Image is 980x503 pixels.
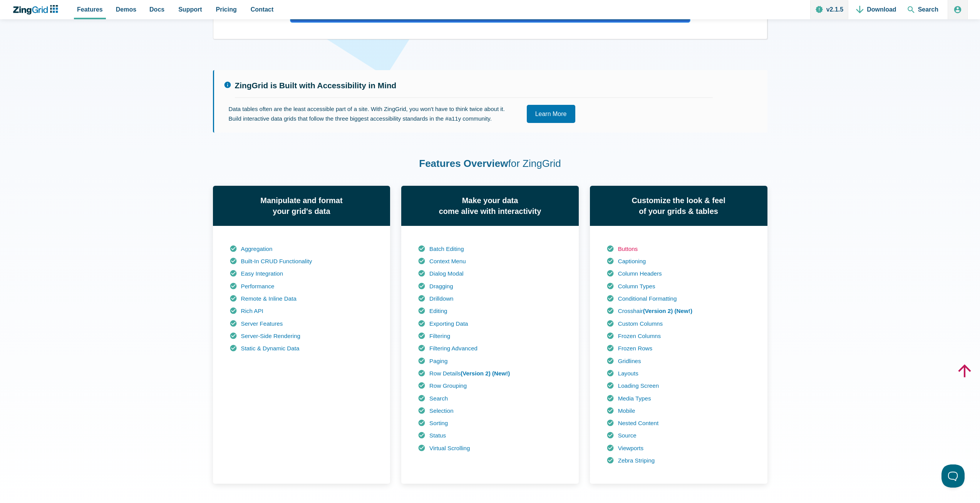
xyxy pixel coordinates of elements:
a: Drilldown [429,295,453,302]
a: Exporting Data [429,320,468,327]
a: Mobile [618,407,635,414]
a: Sorting [429,420,448,426]
a: Built-In CRUD Functionality [241,258,312,264]
strong: Features Overview [419,158,508,169]
a: Context Menu [429,258,466,264]
a: Rich API [241,308,263,314]
a: Frozen Columns [618,333,661,339]
a: Conditional Formatting [618,295,677,302]
a: Crosshair(Version 2) (New!) [618,308,692,314]
span: Features [77,4,103,15]
a: Virtual Scrolling [429,445,470,451]
a: Status [429,432,446,439]
span: Contact [251,4,274,15]
a: Paging [429,358,447,364]
a: Filtering [429,333,450,339]
b: (Version 2) (New!) [643,308,692,314]
h2: for ZingGrid [213,157,767,170]
a: Custom Columns [618,320,663,327]
a: Static & Dynamic Data [241,345,300,352]
h3: Manipulate and format your grid's data [223,195,380,217]
a: Row Details(Version 2) (New!) [429,370,510,377]
a: Column Headers [618,270,662,277]
h1: ZingGrid is Built with Accessibility in Mind [235,80,713,98]
a: Batch Editing [429,246,464,252]
a: Aggregation [241,246,273,252]
a: Remote & Inline Data [241,295,297,302]
a: Frozen Rows [618,345,652,352]
a: Captioning [618,258,646,264]
a: Dragging [429,283,453,289]
h3: Make your data come alive with interactivity [412,195,568,217]
a: Layouts [618,370,638,377]
span: Support [178,4,202,15]
a: Editing [429,308,447,314]
a: Server-Side Rendering [241,333,301,339]
a: Performance [241,283,275,289]
a: Media Types [618,395,651,402]
a: Zebra Striping [618,457,655,464]
a: Filtering Advanced [429,345,477,352]
a: Row Grouping [429,382,467,389]
a: Column Types [618,283,655,289]
a: Gridlines [618,358,641,364]
a: Source [618,432,637,439]
p: Data tables often are the least accessible part of a site. With ZingGrid, you won't have to think... [229,104,511,124]
span: Docs [149,4,164,15]
a: Selection [429,407,453,414]
a: Easy Integration [241,270,283,277]
b: (Version 2) (New!) [461,370,510,377]
a: Nested Content [618,420,659,426]
a: Search [429,395,448,402]
h3: Customize the look & feel of your grids & tables [600,195,757,217]
a: Dialog Modal [429,270,464,277]
a: Buttons [618,246,638,252]
a: Loading Screen [618,382,659,389]
a: ZingChart Logo. Click to return to the homepage [12,5,62,15]
a: Viewports [618,445,643,451]
a: Server Features [241,320,283,327]
a: Learn More [527,105,575,123]
iframe: Help Scout Beacon - Open [941,464,965,488]
span: Pricing [216,4,237,15]
span: Demos [116,4,136,15]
